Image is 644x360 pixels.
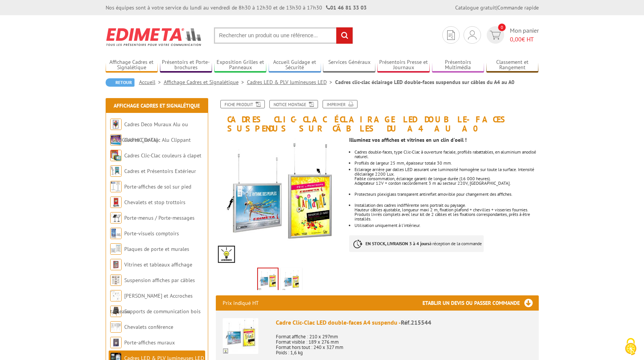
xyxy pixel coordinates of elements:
[258,268,278,292] img: affichage_lumineux_215544.jpg
[432,59,484,71] a: Présentoirs Multimédia
[110,321,122,333] img: Chevalets conférence
[223,295,259,311] p: Prix indiqué HT
[498,24,506,31] span: 0
[110,274,122,286] img: Suspension affiches par câbles
[164,79,247,86] a: Affichage Cadres et Signalétique
[124,308,201,315] a: Supports de communication bois
[349,136,467,143] strong: Illuminez vos affiches et vitrines en un clin d'oeil !
[106,59,158,71] a: Affichage Cadres et Signalétique
[124,324,173,330] a: Chevalets conférence
[323,59,375,71] a: Services Généraux
[354,150,538,159] p: Cadres double-faces, type Clic-Clac à ouverture faciale, profilés rabattables, en aluminium anodi...
[354,167,538,176] div: Eclairage arrière par dalles LED assurant une luminosité homogène sur toute la surface. Intensité...
[106,78,134,87] a: Retour
[455,4,496,11] a: Catalogue gratuit
[210,100,544,133] h1: Cadres clic-clac éclairage LED double-faces suspendus sur câbles du A4 au A0
[510,35,539,44] span: € HT
[497,4,539,11] a: Commande rapide
[110,292,193,315] a: [PERSON_NAME] et Accroches tableaux
[366,241,429,246] strong: EN STOCK, LIVRAISON 3 à 4 jours
[124,339,175,346] a: Porte-affiches muraux
[282,269,301,293] img: affichage_lumineux_215544.gif
[110,119,122,130] img: Cadres Deco Muraux Alu ou Bois
[124,214,195,221] a: Porte-menus / Porte-messages
[490,31,501,40] img: devis rapide
[214,59,267,71] a: Exposition Grilles et Panneaux
[617,334,644,360] button: Cookies (fenêtre modale)
[124,168,196,174] a: Cadres et Présentoirs Extérieur
[621,337,640,356] img: Cookies (fenêtre modale)
[124,261,192,268] a: Vitrines et tableaux affichage
[124,199,185,206] a: Chevalets et stop trottoirs
[124,230,179,237] a: Porte-visuels comptoirs
[486,59,539,71] a: Classement et Rangement
[124,136,191,143] a: Cadres Clic-Clac Alu Clippant
[220,100,265,108] a: Fiche produit
[124,183,191,190] a: Porte-affiches de sol sur pied
[354,208,538,212] div: Hauteur câbles ajustable, longueur maxi 2 m, fixation plafond + chevilles + visseries fournies.
[354,176,538,181] div: Faible consommation, éclairage garanti de longue durée (16 000 heures).
[114,102,200,109] a: Affichage Cadres et Signalétique
[139,79,164,86] a: Accueil
[354,192,538,197] p: Protecteurs plexiglass transparent antireflet amovible pour changement des affiches.
[106,23,203,51] img: Edimeta
[160,59,212,71] a: Présentoirs et Porte-brochures
[110,181,122,192] img: Porte-affiches de sol sur pied
[110,212,122,224] img: Porte-menus / Porte-messages
[110,150,122,161] img: Cadres Clic-Clac couleurs à clapet
[124,246,189,252] a: Plaques de porte et murales
[401,319,431,326] span: Réf.215544
[110,259,122,270] img: Vitrines et tableaux affichage
[354,223,538,228] p: Utilisation uniquement à l’intérieur.
[110,228,122,239] img: Porte-visuels comptoirs
[110,337,122,348] img: Porte-affiches muraux
[422,295,539,311] h3: Etablir un devis ou passer commande
[349,235,484,252] p: à réception de la commande
[455,4,539,11] div: |
[354,203,538,208] div: Installation des cadres indifférente sens portrait ou paysage.
[326,4,367,11] strong: 01 46 81 33 03
[110,121,188,143] a: Cadres Deco Muraux Alu ou [GEOGRAPHIC_DATA]
[276,318,532,327] div: Cadre Clic-Clac LED double-faces A4 suspendu -
[247,79,335,86] a: Cadres LED & PLV lumineuses LED
[223,318,258,354] img: Cadre Clic-Clac LED double-faces A4 suspendu
[354,161,538,165] div: Profilés de largeur 25 mm, épaisseur totale 30 mm.
[354,212,538,221] div: Produits livrés complets avec leur kit de 2 câbles et les fixations correspondantes, prêts à être...
[214,27,353,44] input: Rechercher un produit ou une référence...
[216,137,344,265] img: affichage_lumineux_215544.jpg
[110,243,122,255] img: Plaques de porte et murales
[269,100,318,108] a: Notice Montage
[106,4,367,11] div: Nos équipes sont à votre service du lundi au vendredi de 8h30 à 12h30 et de 13h30 à 17h30
[485,26,539,44] a: devis rapide 0 Mon panier 0,00€ HT
[110,197,122,208] img: Chevalets et stop trottoirs
[276,329,532,355] p: Format affiche : 210 x 297mm Format visible : 189 x 276 mm Format hors tout : 240 x 327 mm Poids ...
[510,35,522,43] span: 0,00
[354,181,538,186] div: Adaptateur 12V + cordon raccordement 3 m au secteur 220V, [GEOGRAPHIC_DATA].
[335,78,514,86] li: Cadres clic-clac éclairage LED double-faces suspendus sur câbles du A4 au A0
[110,165,122,177] img: Cadres et Présentoirs Extérieur
[468,30,476,40] img: devis rapide
[447,30,455,40] img: devis rapide
[110,290,122,301] img: Cimaises et Accroches tableaux
[377,59,430,71] a: Présentoirs Presse et Journaux
[336,27,353,44] input: rechercher
[124,277,195,284] a: Suspension affiches par câbles
[510,26,539,44] span: Mon panier
[323,100,358,108] a: Imprimer
[124,152,201,159] a: Cadres Clic-Clac couleurs à clapet
[269,59,321,71] a: Accueil Guidage et Sécurité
